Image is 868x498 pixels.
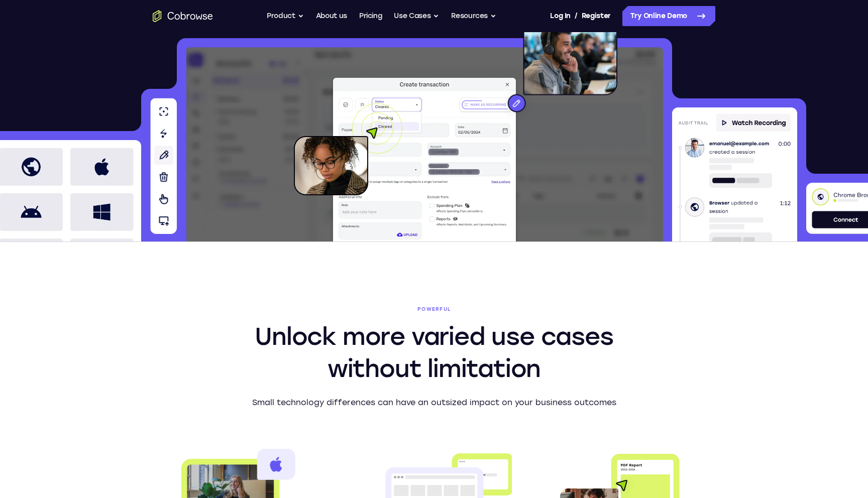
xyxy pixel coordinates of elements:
button: Use Cases [394,6,439,26]
img: Audit trail [672,107,797,241]
a: Go to the home page [153,10,213,22]
h2: Unlock more varied use cases without limitation [241,320,627,385]
a: Try Online Demo [622,6,715,26]
img: A customer holding their phone [294,103,402,195]
span: / [575,10,578,22]
img: Blurry app dashboard [186,47,664,241]
img: Agent tools [150,98,177,234]
a: About us [316,6,347,26]
img: Agent and customer interacting during a co-browsing session [329,76,520,241]
a: Pricing [359,6,382,26]
a: Register [582,6,611,26]
img: Device info with connect button [806,183,868,234]
img: An agent with a headset [462,16,617,122]
a: Log In [550,6,570,26]
span: Powerful [241,306,627,312]
button: Product [267,6,304,26]
p: Small technology differences can have an outsized impact on your business outcomes [241,397,627,409]
button: Resources [451,6,496,26]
